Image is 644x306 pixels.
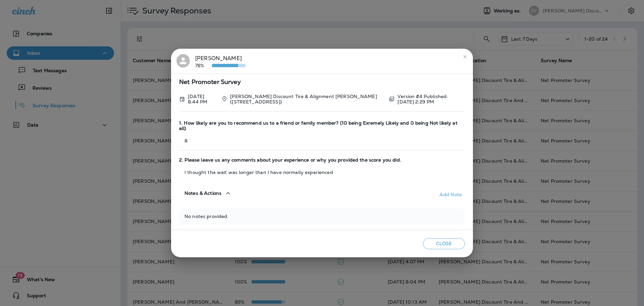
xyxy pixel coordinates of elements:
[188,94,216,104] p: Aug 14, 2025 8:44 PM
[184,190,221,196] span: Notes & Actions
[179,184,237,203] button: Notes & Actions
[230,94,383,104] p: [PERSON_NAME] Discount Tire & Alignment [PERSON_NAME] ([STREET_ADDRESS])
[179,120,465,132] span: 1. How likely are you to recommend us to a friend or family member? (10 being Exremely Likely and...
[436,189,465,200] button: Add Note
[397,94,465,104] p: Version #4 Published: [DATE] 2:29 PM
[423,238,465,249] button: Close
[195,54,246,68] div: [PERSON_NAME]
[179,170,465,175] p: I thought the wait was longer than I have normally experienced
[439,192,462,197] div: Add Note
[179,79,465,85] span: Net Promoter Survey
[179,157,465,163] span: 2. Please leave us any comments about your experience or why you provided the score you did.
[460,51,470,62] button: close
[195,63,212,68] p: 78%
[184,214,460,219] p: No notes provided.
[179,138,465,143] p: 8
